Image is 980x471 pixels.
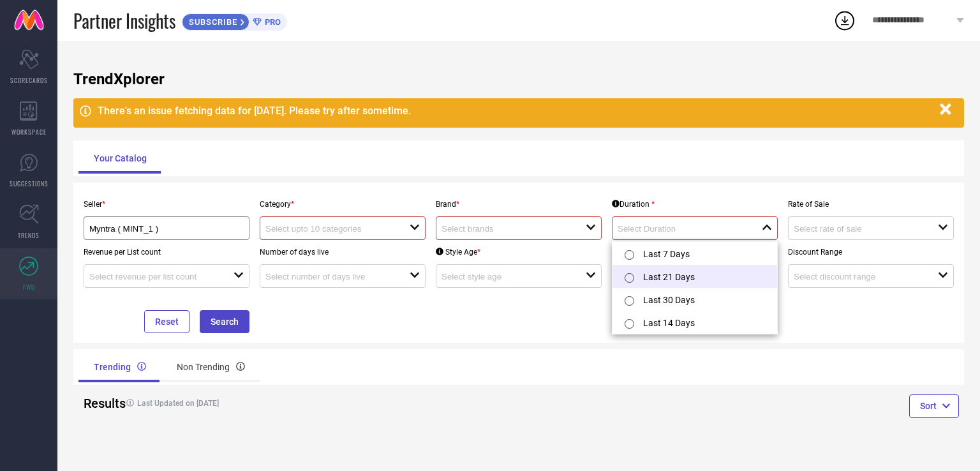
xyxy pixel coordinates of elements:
div: Trending [78,352,161,382]
li: Last 30 Days [612,288,777,311]
div: Your Catalog [78,143,162,174]
input: Select revenue per list count [89,272,219,281]
div: Myntra ( MINT_1 ) [89,222,244,234]
button: Sort [909,394,959,417]
div: There's an issue fetching data for [DATE]. Please try after sometime. [98,105,933,117]
div: Duration [612,200,655,209]
li: Last 7 Days [612,242,777,265]
p: Revenue per List count [84,248,249,257]
span: SUGGESTIONS [10,179,48,188]
span: Partner Insights [73,8,175,34]
input: Select Duration [618,224,747,234]
p: Rate of Sale [788,200,954,209]
p: Brand [436,200,602,209]
h4: Last Updated on [DATE] [120,399,472,408]
input: Select rate of sale [794,224,923,234]
h1: TrendXplorer [73,70,964,88]
li: Last 14 Days [612,311,777,334]
span: SUBSCRIBE [182,17,241,27]
input: Select style age [442,272,571,281]
input: Select discount range [794,272,923,281]
input: Select upto 10 categories [265,224,395,234]
span: SCORECARDS [10,75,48,85]
button: Search [200,310,249,333]
span: WORKSPACE [11,127,47,137]
div: Non Trending [161,352,260,382]
span: FWD [23,282,35,292]
p: Number of days live [260,248,426,257]
p: Discount Range [788,248,954,257]
div: Open download list [833,9,856,32]
input: Select seller [89,224,228,234]
button: Reset [144,310,189,333]
p: Category [260,200,426,209]
input: Select number of days live [265,272,395,281]
span: TRENDS [18,230,40,240]
span: PRO [262,17,281,27]
div: Style Age [436,248,480,257]
input: Select brands [442,224,571,234]
p: Seller [84,200,249,209]
a: SUBSCRIBEPRO [182,10,287,31]
h2: Results [84,396,110,411]
li: Last 21 Days [612,265,777,288]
